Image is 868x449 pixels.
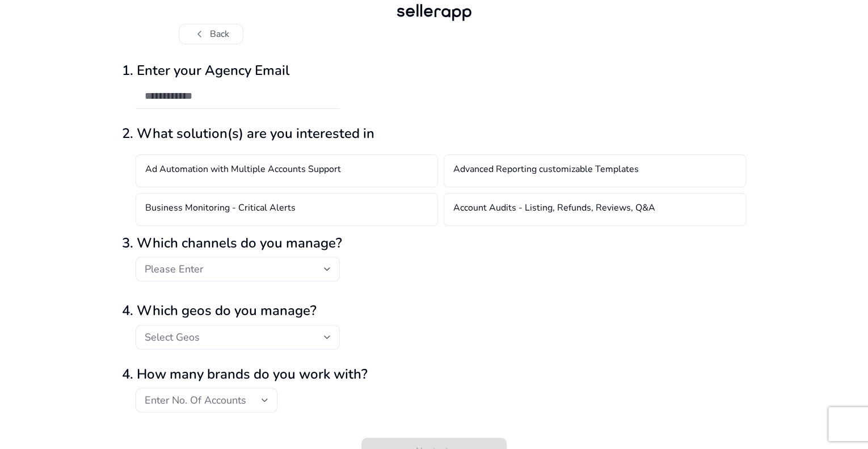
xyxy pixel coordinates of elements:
[453,203,655,216] h4: Account Audits - Listing, Refunds, Reviews, Q&A
[193,27,207,41] span: chevron_left
[145,203,296,216] h4: Business Monitoring - Critical Alerts
[179,24,243,44] button: chevron_leftBack
[122,366,746,383] h2: 4. How many brands do you work with?
[122,303,746,319] h2: 4. Which geos do you manage?
[145,330,200,344] span: Select Geos
[122,235,746,251] h2: 3. Which channels do you manage?
[122,125,746,142] h2: 2. What solution(s) are you interested in
[122,62,746,79] h2: 1. Enter your Agency Email
[145,164,341,178] h4: Ad Automation with Multiple Accounts Support
[145,393,246,407] span: Enter No. Of Accounts
[453,164,639,178] h4: Advanced Reporting customizable Templates
[145,262,203,276] span: Please Enter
